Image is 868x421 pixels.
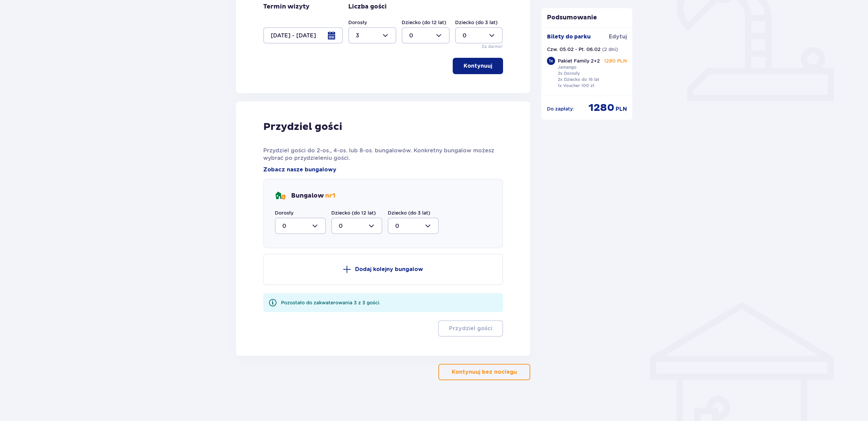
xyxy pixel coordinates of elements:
p: Bilety do parku [547,33,591,40]
p: Przydziel gości [263,120,342,133]
label: Dziecko (do 3 lat) [455,19,498,26]
p: Pakiet Family 2+2 [558,57,600,64]
label: Dziecko (do 12 lat) [402,19,446,26]
p: Kontynuuj [464,62,492,70]
div: 1 x [547,57,555,65]
label: Dorosły [275,209,294,216]
p: Za darmo! [482,44,503,50]
p: Przydziel gości do 2-os., 4-os. lub 8-os. bungalowów. Konkretny bungalow możesz wybrać po przydzi... [263,147,503,162]
p: Czw. 05.02 - Pt. 06.02 [547,46,601,53]
a: Edytuj [609,33,627,40]
p: Liczba gości [348,3,387,11]
p: Przydziel gości [449,325,492,332]
p: Termin wizyty [263,3,310,11]
span: nr 1 [325,192,335,200]
div: Pozostało do zakwaterowania 3 z 3 gości. [281,299,381,306]
label: Dorosły [348,19,367,26]
p: Do zapłaty : [547,105,574,112]
p: ( 2 dni ) [602,46,618,53]
label: Dziecko (do 3 lat) [388,209,430,216]
p: 2x Dorosły 2x Dziecko do 16 lat 1x Voucher 100 zł [558,70,599,89]
a: Zobacz nasze bungalowy [263,166,336,173]
p: 1280 [588,101,614,114]
button: Kontynuuj bez noclegu [438,364,530,380]
img: bungalows Icon [275,190,286,201]
label: Dziecko (do 12 lat) [331,209,376,216]
p: Dodaj kolejny bungalow [355,266,423,273]
p: Kontynuuj bez noclegu [452,368,517,376]
button: Dodaj kolejny bungalow [263,254,503,285]
p: Podsumowanie [541,14,633,22]
button: Przydziel gości [438,320,503,337]
p: PLN [616,105,627,113]
p: Bungalow [291,192,335,200]
p: Jamango [558,64,577,70]
button: Kontynuuj [453,58,503,74]
p: 1280 PLN [604,57,627,64]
